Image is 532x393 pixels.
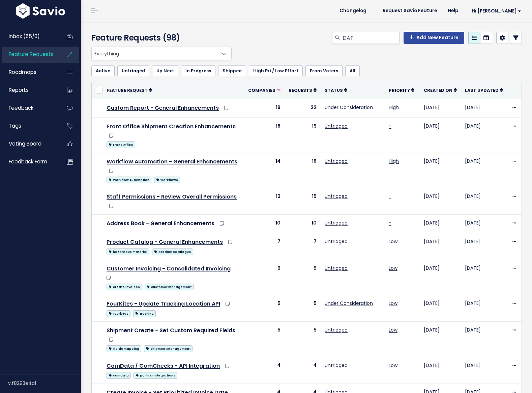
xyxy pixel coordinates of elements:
[248,87,280,94] a: Companies
[107,123,236,130] a: Front Office Shipment Creation Enhancements
[325,219,348,226] a: Untriaged
[461,99,507,117] td: [DATE]
[2,136,56,152] a: Voting Board
[2,154,56,169] a: Feedback form
[342,32,400,44] input: Search features...
[107,344,141,352] a: fields mapping
[461,322,507,357] td: [DATE]
[285,188,321,215] td: 15
[285,233,321,260] td: 7
[420,233,461,260] td: [DATE]
[461,215,507,233] td: [DATE]
[91,65,115,76] a: Active
[107,310,130,317] span: fourkites
[285,153,321,188] td: 16
[285,215,321,233] td: 10
[325,265,348,271] a: Untriaged
[9,33,40,40] span: Inbox (65/0)
[8,374,81,392] div: v.f8293e4a1
[305,65,343,76] a: From Voters
[2,100,56,116] a: Feedback
[420,357,461,384] td: [DATE]
[389,300,397,307] a: Low
[325,87,343,93] span: Status
[218,65,246,76] a: Shipped
[339,8,366,13] span: Changelog
[461,233,507,260] td: [DATE]
[244,117,285,153] td: 18
[424,87,457,94] a: Created On
[107,309,130,317] a: fourkites
[107,104,219,112] a: Custom Report - General Enhancements
[107,284,142,290] span: create invoices
[289,87,312,93] span: Requests
[442,6,464,16] a: Help
[325,362,348,369] a: Untriaged
[91,47,232,60] span: Everything
[2,64,56,80] a: Roadmaps
[325,326,348,333] a: Untriaged
[133,309,156,317] a: tracking
[389,265,397,271] a: Low
[461,188,507,215] td: [DATE]
[377,6,442,16] a: Request Savio Feature
[2,29,56,44] a: Inbox (65/0)
[472,8,521,14] span: Hi [PERSON_NAME]
[92,47,218,60] span: Everything
[134,371,177,379] a: partner integrations
[2,118,56,134] a: Tags
[133,310,156,317] span: tracking
[404,32,464,44] a: Add New Feature
[152,247,193,256] a: product catalogue
[9,104,33,111] span: Feedback
[144,344,193,352] a: shipment management
[107,362,220,370] a: ComData / ComChecks - API Integration
[420,260,461,295] td: [DATE]
[107,265,231,272] a: Customer Invoicing - Consolidated Invoicing
[145,282,194,291] a: customer management
[285,117,321,153] td: 19
[14,3,67,19] img: logo-white.9d6f32f41409.svg
[154,175,180,184] a: workflows
[325,193,348,200] a: Untriaged
[461,153,507,188] td: [DATE]
[107,345,141,352] span: fields mapping
[285,357,321,384] td: 4
[465,87,503,94] a: Last Updated
[9,158,47,165] span: Feedback form
[389,123,391,129] a: -
[325,87,347,94] a: Status
[107,326,235,334] a: Shipment Create - Set Custom Required Fields
[107,371,131,379] a: comdata
[285,260,321,295] td: 5
[244,260,285,295] td: 5
[107,247,149,256] a: hazardous material
[285,322,321,357] td: 5
[289,87,317,94] a: Requests
[107,141,135,148] span: Front Office
[107,175,151,184] a: Workflow Automation
[107,219,214,227] a: Address Book - General Enhancements
[9,51,54,58] span: Feature Requests
[9,69,36,76] span: Roadmaps
[144,345,193,352] span: shipment management
[285,99,321,117] td: 22
[2,47,56,62] a: Feature Requests
[389,219,391,226] a: -
[464,6,527,16] a: Hi [PERSON_NAME]
[244,153,285,188] td: 14
[107,158,237,165] a: Workflow Automation - General Enhancements
[420,295,461,322] td: [DATE]
[465,87,499,93] span: Last Updated
[152,248,193,255] span: product catalogue
[91,65,522,76] ul: Filter feature requests
[9,86,29,94] span: Reports
[325,300,373,307] a: Under Consideration
[154,177,180,183] span: workflows
[107,140,135,149] a: Front Office
[249,65,303,76] a: High Pri / Low Effort
[325,123,348,129] a: Untriaged
[244,215,285,233] td: 10
[389,238,397,245] a: Low
[420,153,461,188] td: [DATE]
